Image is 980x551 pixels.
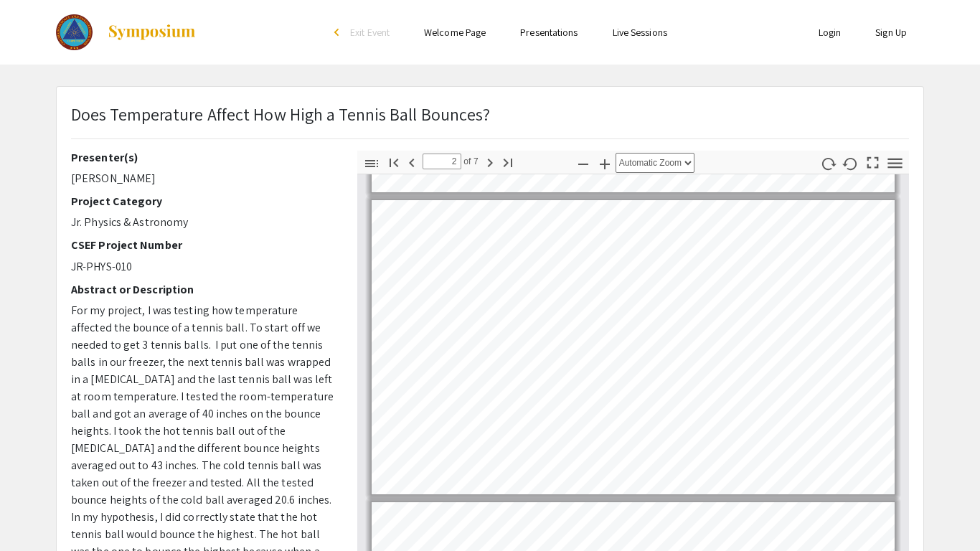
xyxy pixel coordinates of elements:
button: Rotate Counterclockwise [839,153,863,174]
a: Sign Up [875,26,907,39]
img: Symposium by ForagerOne [107,24,197,41]
img: The 2023 Colorado Science & Engineering Fair [56,14,93,50]
button: Toggle Sidebar [359,153,384,174]
p: Jr. Physics & Astronomy [71,214,336,231]
p: Does Temperature Affect How High a Tennis Ball Bounces? [71,101,491,127]
h2: Abstract or Description [71,283,336,296]
a: Welcome Page [424,26,486,39]
iframe: Chat [11,486,61,540]
a: The 2023 Colorado Science & Engineering Fair [56,14,197,50]
button: Tools [883,153,908,174]
button: Switch to Presentation Mode [861,151,885,171]
button: Go to Last Page [496,151,520,172]
div: Page 2 [365,194,901,501]
h2: CSEF Project Number [71,238,336,252]
div: arrow_back_ios [334,28,343,37]
button: Go to First Page [382,151,406,172]
button: Zoom In [593,153,617,174]
a: Login [819,26,842,39]
span: Exit Event [350,26,390,39]
input: Page [423,154,461,169]
h2: Project Category [71,194,336,208]
p: [PERSON_NAME] [71,170,336,187]
a: Presentations [520,26,578,39]
p: JR-PHYS-010 [71,258,336,275]
button: Rotate Clockwise [816,153,841,174]
select: Zoom [616,153,694,173]
button: Previous Page [400,151,424,172]
h2: Presenter(s) [71,151,336,164]
a: Live Sessions [613,26,667,39]
button: Next Page [478,151,502,172]
button: Zoom Out [571,153,595,174]
span: of 7 [461,154,479,169]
